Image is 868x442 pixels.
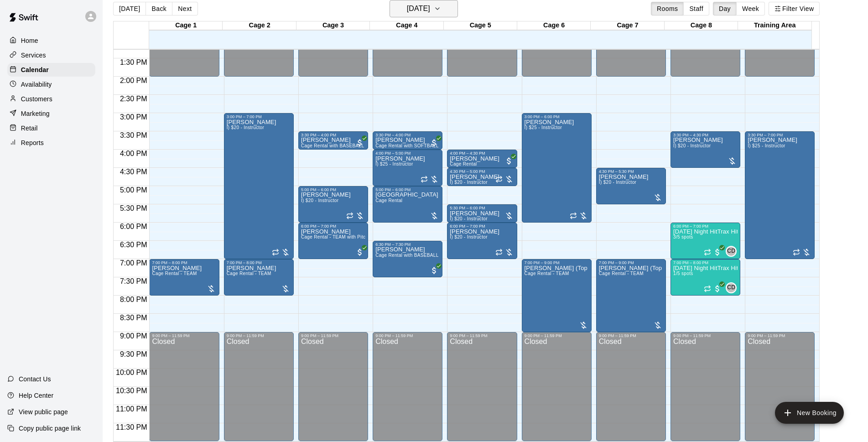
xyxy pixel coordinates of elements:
div: 4:30 PM – 5:30 PM [599,169,663,174]
a: Customers [7,92,95,106]
span: I) $25 - Instructor [375,161,413,166]
div: 6:00 PM – 7:00 PM [450,224,514,229]
a: Reports [7,136,95,150]
div: 3:30 PM – 7:00 PM [748,133,812,137]
div: 6:30 PM – 7:30 PM [375,242,440,247]
span: Cage Rental [450,161,477,166]
span: 6:00 PM [118,223,150,230]
p: Copy public page link [19,424,81,433]
span: 3/5 spots filled [673,234,693,239]
span: Chris Dietrich [729,246,737,257]
span: 10:30 PM [114,387,149,395]
div: 9:00 PM – 11:59 PM: Closed [670,332,740,441]
span: I) $25 - Instructor [525,125,562,130]
a: Retail [7,121,95,135]
span: Recurring event [570,212,577,219]
div: 4:00 PM – 4:30 PM: Deb Zimmerman [447,150,517,168]
div: 3:30 PM – 4:00 PM [375,133,440,137]
div: Chris Dietrich [726,282,737,293]
span: 7:30 PM [118,277,150,285]
span: 4:30 PM [118,168,150,176]
div: 7:00 PM – 9:00 PM [525,260,589,265]
span: I) $20 - Instructor [450,234,487,239]
a: Home [7,34,95,47]
span: 1/5 spots filled [673,271,693,276]
span: 10:00 PM [114,369,149,376]
div: 9:00 PM – 11:59 PM [375,333,440,338]
div: 5:00 PM – 6:00 PM [301,187,365,192]
div: 9:00 PM – 11:59 PM [748,333,812,338]
div: 4:30 PM – 5:00 PM: I) $20 - Instructor [447,168,517,186]
div: 7:00 PM – 8:00 PM: Friday Night HitTrax Hitting REPS Class (6-12 year olds) [670,259,740,296]
p: Home [21,36,38,45]
div: Cage 2 [223,21,296,30]
span: I) $20 - Instructor [450,180,487,185]
div: 3:00 PM – 7:00 PM [227,114,291,119]
div: 5:30 PM – 6:00 PM [450,206,514,210]
div: 9:00 PM – 11:59 PM [673,333,738,338]
div: Cage 3 [296,21,370,30]
div: 3:30 PM – 4:30 PM [673,133,738,137]
a: Services [7,48,95,62]
div: 4:30 PM – 5:30 PM: I) $20 - Instructor [596,168,666,204]
div: Cage 7 [591,21,664,30]
div: 7:00 PM – 8:00 PM [227,260,291,265]
span: 1:30 PM [118,58,150,66]
button: [DATE] [113,2,146,16]
h6: [DATE] [407,2,430,15]
span: All customers have paid [430,266,439,275]
div: 6:30 PM – 7:30 PM: Wyatt Hamm [373,241,442,277]
div: 9:00 PM – 11:59 PM [525,333,589,338]
a: Marketing [7,107,95,120]
span: 5:00 PM [118,186,150,194]
span: 11:30 PM [114,423,149,431]
span: 7:00 PM [118,259,150,267]
span: Recurring event [704,285,711,292]
span: Cage Rental - TEAM [525,271,569,276]
p: Services [21,51,46,60]
div: 9:00 PM – 11:59 PM: Closed [745,332,815,441]
div: 4:00 PM – 5:00 PM [375,151,440,156]
div: 9:00 PM – 11:59 PM [152,333,216,338]
p: Retail [21,124,38,133]
div: Cage 5 [444,21,517,30]
div: 6:00 PM – 7:00 PM [301,224,365,229]
p: Calendar [21,65,49,74]
div: 3:00 PM – 7:00 PM: I) $20 - Instructor [224,113,294,259]
div: 7:00 PM – 9:00 PM: Cage Rental - TEAM [522,259,592,332]
p: Availability [21,80,52,89]
span: 11:00 PM [114,405,149,413]
div: Chris Dietrich [726,246,737,257]
div: Cage 8 [665,21,738,30]
span: All customers have paid [355,248,364,257]
div: 3:00 PM – 6:00 PM: I) $25 - Instructor [522,113,592,223]
div: 9:00 PM – 11:59 PM: Closed [447,332,517,441]
button: Day [713,2,737,16]
div: 9:00 PM – 11:59 PM [450,333,514,338]
div: 5:00 PM – 6:00 PM: I) $20 - Instructor [298,186,368,223]
div: 9:00 PM – 11:59 PM [599,333,663,338]
div: Cage 6 [517,21,591,30]
span: Cage Rental with BASEBALL Pitching Machine [375,253,477,258]
div: 7:00 PM – 8:00 PM: Cage Rental - TEAM [149,259,219,296]
span: Cage Rental - TEAM [227,271,271,276]
p: Reports [21,138,44,147]
span: Recurring event [793,249,800,256]
div: 6:00 PM – 7:00 PM: I) $20 - Instructor [447,223,517,259]
span: Cage Rental - TEAM [152,271,197,276]
div: 9:00 PM – 11:59 PM: Closed [522,332,592,441]
div: 6:00 PM – 7:00 PM: Friday Night HitTrax Hitting REPS Class (6-12 year olds) [670,223,740,259]
button: add [775,402,844,424]
span: CD [727,283,735,292]
span: 4:00 PM [118,150,150,157]
div: 5:00 PM – 6:00 PM [375,187,440,192]
span: 5:30 PM [118,204,150,212]
div: 3:00 PM – 6:00 PM [525,114,589,119]
span: Recurring event [495,249,503,256]
span: 2:30 PM [118,95,150,103]
span: Cage Rental with BASEBALL Pitching Machine [301,143,403,148]
button: Filter View [769,2,820,16]
div: 3:30 PM – 4:30 PM: I) $20 - Instructor [670,131,740,168]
